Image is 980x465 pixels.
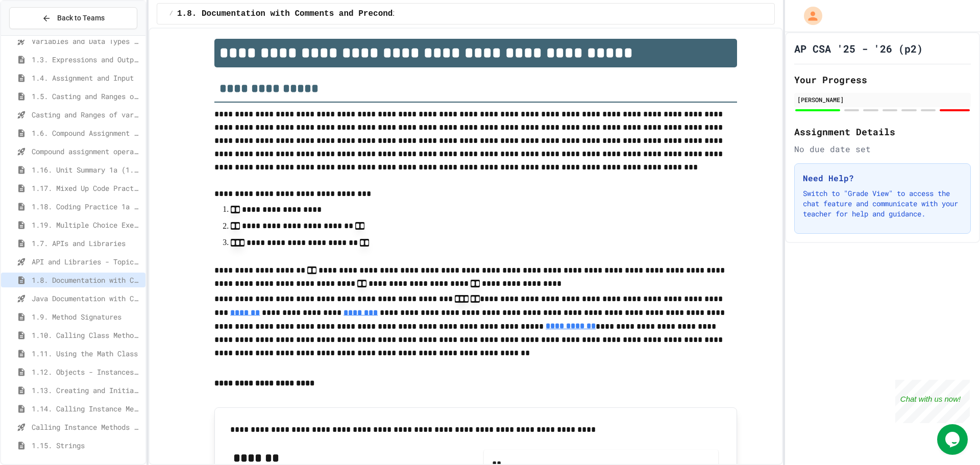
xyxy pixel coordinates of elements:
span: 1.11. Using the Math Class [32,348,141,359]
span: 1.7. APIs and Libraries [32,238,141,249]
div: No due date set [794,143,971,155]
div: [PERSON_NAME] [797,95,968,104]
span: 1.18. Coding Practice 1a (1.1-1.6) [32,201,141,212]
span: 1.14. Calling Instance Methods [32,403,141,414]
h2: Assignment Details [794,125,971,139]
span: 1.12. Objects - Instances of Classes [32,366,141,377]
div: My Account [793,4,825,28]
span: API and Libraries - Topic 1.7 [32,256,141,267]
span: 1.5. Casting and Ranges of Values [32,91,141,102]
button: Back to Teams [9,7,137,29]
span: Back to Teams [57,13,105,23]
span: 1.15. Strings [32,440,141,451]
span: Compound assignment operators - Quiz [32,146,141,157]
span: 1.8. Documentation with Comments and Preconditions [177,8,422,20]
span: 1.10. Calling Class Methods [32,330,141,340]
h1: AP CSA '25 - '26 (p2) [794,41,923,56]
span: 1.19. Multiple Choice Exercises for Unit 1a (1.1-1.6) [32,219,141,230]
span: 1.16. Unit Summary 1a (1.1-1.6) [32,164,141,175]
span: / [169,10,173,18]
span: Java Documentation with Comments - Topic 1.8 [32,293,141,304]
h3: Need Help? [803,172,962,184]
span: 1.13. Creating and Initializing Objects: Constructors [32,385,141,396]
span: 1.8. Documentation with Comments and Preconditions [32,275,141,285]
iframe: chat widget [937,424,970,455]
span: 1.9. Method Signatures [32,311,141,322]
h2: Your Progress [794,72,971,87]
span: 1.6. Compound Assignment Operators [32,128,141,138]
span: Casting and Ranges of variables - Quiz [32,109,141,120]
span: 1.3. Expressions and Output [New] [32,54,141,65]
span: Calling Instance Methods - Topic 1.14 [32,422,141,432]
iframe: chat widget [895,380,970,423]
span: Variables and Data Types - Quiz [32,36,141,46]
span: 1.4. Assignment and Input [32,72,141,83]
span: 1.17. Mixed Up Code Practice 1.1-1.6 [32,183,141,193]
p: Switch to "Grade View" to access the chat feature and communicate with your teacher for help and ... [803,188,962,219]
